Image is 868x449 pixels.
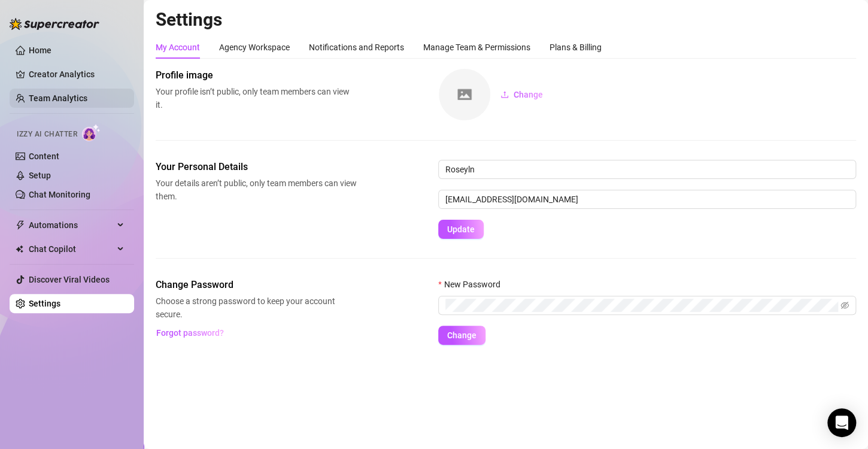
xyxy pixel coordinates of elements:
span: Automations [29,216,114,235]
button: Change [491,85,553,104]
h2: Settings [156,8,856,31]
a: Content [29,151,59,161]
a: Creator Analytics [29,65,125,84]
span: Your Personal Details [156,160,357,174]
span: eye-invisible [840,301,849,310]
a: Settings [29,299,60,308]
span: Update [447,224,475,234]
input: Enter name [438,160,856,179]
span: Izzy AI Chatter [17,129,77,140]
img: Chat Copilot [16,245,23,253]
span: Your profile isn’t public, only team members can view it. [156,85,357,111]
span: Change [447,330,477,340]
label: New Password [438,278,508,291]
span: Profile image [156,68,357,83]
a: Setup [29,171,51,180]
div: Manage Team & Permissions [423,41,530,54]
div: My Account [156,41,200,54]
span: Change [514,90,543,99]
span: Your details aren’t public, only team members can view them. [156,177,357,203]
div: Notifications and Reports [309,41,404,54]
span: upload [500,90,509,99]
span: thunderbolt [16,220,25,230]
div: Open Intercom Messenger [827,408,856,437]
div: Plans & Billing [550,41,602,54]
input: Enter new email [438,190,856,209]
img: square-placeholder.png [439,69,490,120]
button: Change [438,326,485,345]
button: Forgot password? [156,323,224,342]
span: Forgot password? [156,328,224,338]
button: Update [438,220,484,239]
input: New Password [445,299,838,312]
img: logo-BBDzfeDw.svg [10,18,99,30]
img: AI Chatter [82,124,101,141]
div: Agency Workspace [219,41,290,54]
span: Choose a strong password to keep your account secure. [156,295,357,321]
span: Chat Copilot [29,239,114,259]
a: Discover Viral Videos [29,275,110,284]
span: Change Password [156,278,357,292]
a: Chat Monitoring [29,190,90,199]
a: Team Analytics [29,93,87,103]
a: Home [29,45,51,55]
